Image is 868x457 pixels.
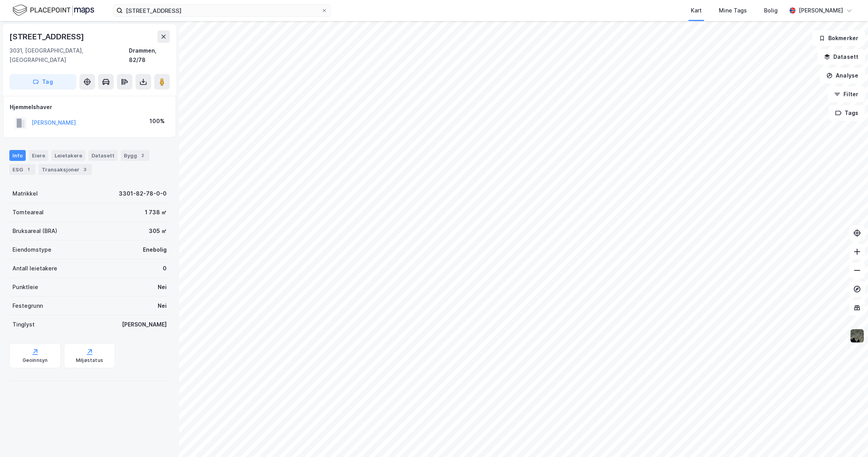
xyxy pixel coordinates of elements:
div: Drammen, 82/78 [129,46,170,65]
div: 1 [25,166,32,173]
div: Kontrollprogram for chat [829,420,868,457]
div: 3031, [GEOGRAPHIC_DATA], [GEOGRAPHIC_DATA] [9,46,129,65]
div: Kart [691,6,702,15]
div: Bygg [121,150,150,161]
div: 305 ㎡ [149,226,167,236]
div: Eiere [29,150,48,161]
div: 3301-82-78-0-0 [119,189,167,198]
input: Søk på adresse, matrikkel, gårdeiere, leietakere eller personer [123,5,321,16]
div: Geoinnsyn [23,357,48,363]
img: 9k= [850,328,864,343]
div: Info [9,150,26,161]
div: Tinglyst [12,320,35,329]
div: Eiendomstype [12,245,51,254]
div: 1 738 ㎡ [145,208,167,217]
button: Bokmerker [812,30,865,46]
div: Bruksareal (BRA) [12,226,57,236]
div: 3 [81,166,89,173]
div: Leietakere [51,150,85,161]
div: Enebolig [143,245,167,254]
div: Miljøstatus [76,357,103,363]
button: Datasett [817,49,865,65]
div: Antall leietakere [12,264,57,273]
div: Datasett [88,150,118,161]
div: 0 [163,264,167,273]
div: Punktleie [12,282,38,292]
div: 100% [150,116,165,126]
button: Tag [9,74,76,90]
div: Tomteareal [12,208,44,217]
div: [PERSON_NAME] [122,320,167,329]
div: [STREET_ADDRESS] [9,30,86,43]
div: 2 [139,152,146,159]
div: [PERSON_NAME] [799,6,843,15]
div: Bolig [764,6,778,15]
button: Filter [828,86,865,102]
div: Transaksjoner [39,164,92,175]
div: Festegrunn [12,301,43,311]
button: Analyse [820,68,865,83]
div: Hjemmelshaver [10,102,169,112]
button: Tags [829,105,865,121]
div: Nei [158,282,167,292]
iframe: Chat Widget [829,420,868,457]
div: ESG [9,164,35,175]
div: Mine Tags [719,6,747,15]
div: Nei [158,301,167,311]
div: Matrikkel [12,189,38,198]
img: logo.f888ab2527a4732fd821a326f86c7f29.svg [12,4,94,17]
